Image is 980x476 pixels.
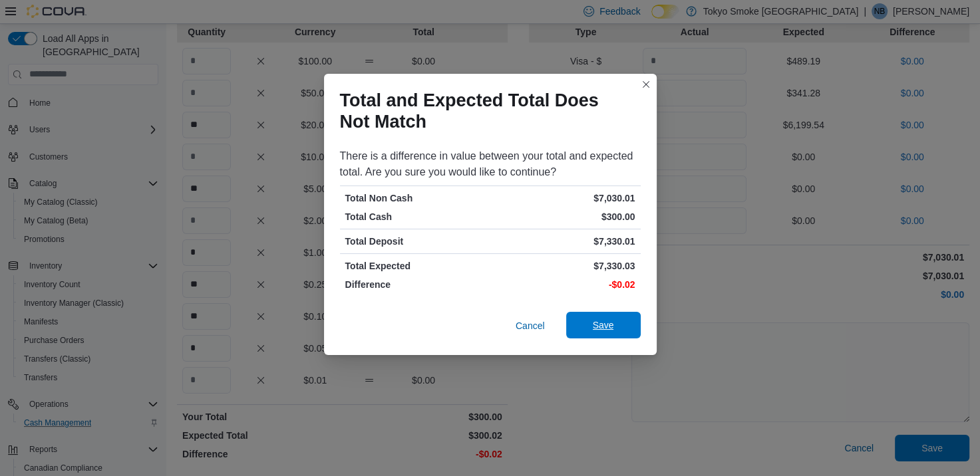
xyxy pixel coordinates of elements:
[493,191,635,205] p: $7,030.01
[493,210,635,223] p: $300.00
[516,319,545,332] span: Cancel
[345,191,488,205] p: Total Non Cash
[345,210,488,223] p: Total Cash
[493,235,635,248] p: $7,330.01
[345,235,488,248] p: Total Deposit
[638,76,654,92] button: Closes this modal window
[340,148,641,180] div: There is a difference in value between your total and expected total. Are you sure you would like...
[345,278,488,291] p: Difference
[493,259,635,273] p: $7,330.03
[593,318,614,332] span: Save
[566,312,641,338] button: Save
[493,278,635,291] p: -$0.02
[345,259,488,273] p: Total Expected
[510,312,550,339] button: Cancel
[340,90,630,132] h1: Total and Expected Total Does Not Match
